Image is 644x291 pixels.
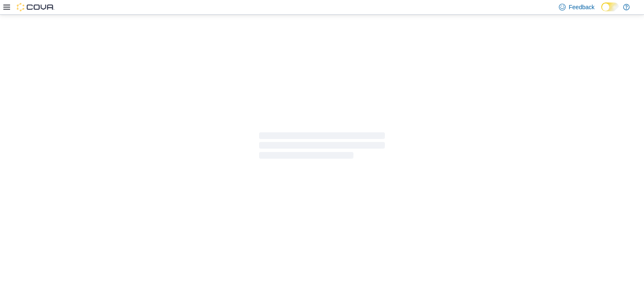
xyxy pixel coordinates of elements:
span: Feedback [569,3,595,11]
span: Loading [259,134,385,161]
input: Dark Mode [601,3,619,11]
span: Dark Mode [601,11,602,12]
img: Cova [17,3,55,11]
